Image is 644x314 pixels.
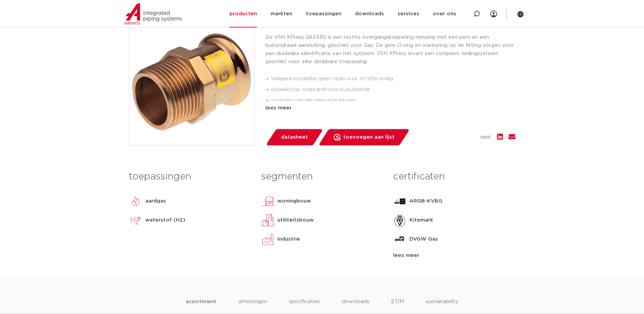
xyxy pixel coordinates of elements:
[261,232,275,246] img: industrie
[343,132,394,143] span: toevoegen aan lijst
[265,33,515,66] p: De VSH XPress G6243G is een rechte overgangskoppeling messing met een pers en een buitendraad aan...
[129,170,251,184] h3: toepassingen
[261,170,383,184] h3: segmenten
[393,251,515,260] div: lees meer
[129,194,143,208] img: aardgas
[129,213,143,227] img: waterstof (H2)
[265,104,515,112] div: lees meer
[409,235,438,243] p: DVGW Gas
[277,216,314,224] p: utiliteitsbouw
[393,194,407,208] img: ARGB-KVBG
[480,133,492,141] span: deel:
[271,84,515,95] li: insteekstop: stoprand voor buisuiteinde
[129,20,254,145] img: Product Image for VSH XPress Koper Gas overgang (press x buitendraad)
[261,213,275,227] img: utiliteitsbouw
[261,194,275,208] img: woningbouw
[393,170,515,184] h3: certificaten
[145,216,185,224] p: waterstof (H2)
[145,197,166,205] p: aardgas
[271,95,515,106] li: voorzien van alle relevante keuren
[281,132,308,143] span: datasheet
[265,129,323,145] a: datasheet
[277,235,300,243] p: industrie
[271,73,515,84] li: Veiligere installatie: geen open vuur of hitte nodig
[277,197,311,205] p: woningbouw
[393,213,407,227] img: Kitemark
[409,197,442,205] p: ARGB-KVBG
[409,216,433,224] p: Kitemark
[393,232,407,246] img: DVGW Gas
